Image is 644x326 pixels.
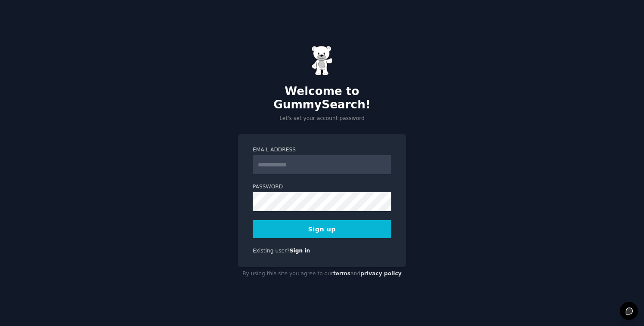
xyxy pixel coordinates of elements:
[333,271,350,277] a: terms
[360,271,402,277] a: privacy policy
[238,115,406,123] p: Let's set your account password
[311,46,333,76] img: Gummy Bear
[253,183,391,191] label: Password
[253,220,391,238] button: Sign up
[238,85,406,112] h2: Welcome to GummySearch!
[238,267,406,281] div: By using this site you agree to our and
[253,146,391,154] label: Email Address
[253,248,290,254] span: Existing user?
[290,248,310,254] a: Sign in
